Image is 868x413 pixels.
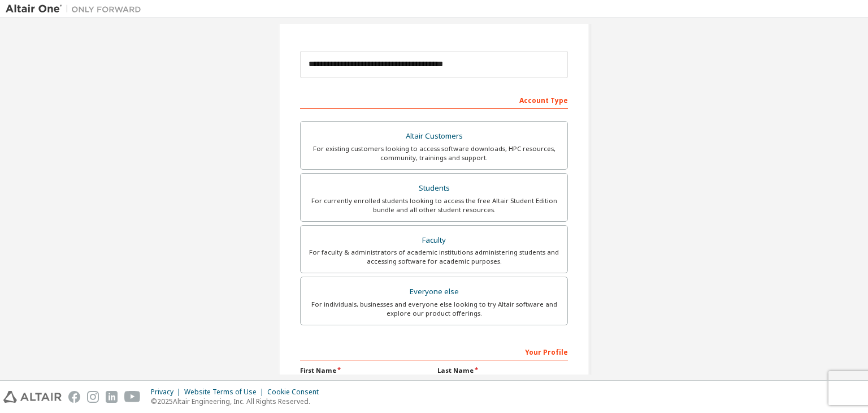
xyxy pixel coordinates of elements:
img: youtube.svg [124,391,141,403]
div: For individuals, businesses and everyone else looking to try Altair software and explore our prod... [307,300,561,318]
div: For faculty & administrators of academic institutions administering students and accessing softwa... [307,248,561,266]
img: altair_logo.svg [3,391,62,403]
div: For existing customers looking to access software downloads, HPC resources, community, trainings ... [307,144,561,162]
div: Faculty [307,233,561,248]
img: Altair One [6,3,147,15]
label: Last Name [437,366,568,375]
img: linkedin.svg [106,391,118,403]
div: Students [307,180,561,196]
div: For currently enrolled students looking to access the free Altair Student Edition bundle and all ... [307,196,561,214]
div: Altair Customers [307,128,561,144]
img: instagram.svg [87,391,99,403]
div: Everyone else [307,284,561,300]
div: Privacy [151,388,184,397]
div: Cookie Consent [267,388,325,397]
div: Account Type [300,91,568,109]
img: facebook.svg [68,391,80,403]
p: © 2025 Altair Engineering, Inc. All Rights Reserved. [151,397,325,406]
div: Your Profile [300,342,568,360]
div: Website Terms of Use [184,388,267,397]
label: First Name [300,366,431,375]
